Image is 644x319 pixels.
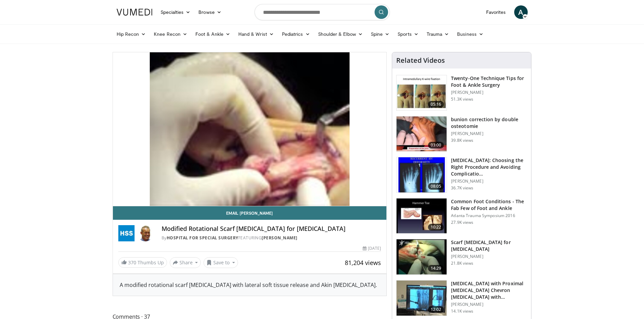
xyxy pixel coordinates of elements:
[204,257,238,268] button: Save to
[451,261,473,266] p: 21.8K views
[423,27,453,41] a: Trauma
[451,90,527,95] p: [PERSON_NAME]
[113,206,387,220] a: Email [PERSON_NAME]
[428,265,444,272] span: 14:29
[118,257,167,268] a: 370 Thumbs Up
[451,185,473,191] p: 36.7K views
[428,224,444,231] span: 10:22
[396,75,527,111] a: 05:16 Twenty-One Technique Tips for Foot & Ankle Surgery [PERSON_NAME] 51.3K views
[451,116,527,130] h3: bunion correction by double osteotomie
[396,56,445,64] h4: Related Videos
[167,235,238,241] a: Hospital for Special Surgery
[451,198,527,212] h3: Common Foot Conditions - The Fab Few of Foot and Ankle
[117,9,152,16] img: VuMedi Logo
[514,5,528,19] a: A
[118,225,135,241] img: Hospital for Special Surgery
[397,75,447,110] img: 6702e58c-22b3-47ce-9497-b1c0ae175c4c.150x105_q85_crop-smart_upscale.jpg
[345,259,381,267] span: 81,204 views
[451,239,527,252] h3: Scarf [MEDICAL_DATA] for [MEDICAL_DATA]
[393,27,423,41] a: Sports
[451,213,527,218] p: Atlanta Trauma Symposium 2016
[453,27,487,41] a: Business
[451,131,527,136] p: [PERSON_NAME]
[396,116,527,152] a: 03:00 bunion correction by double osteotomie [PERSON_NAME] 39.8K views
[451,254,527,259] p: [PERSON_NAME]
[428,142,444,149] span: 03:00
[451,157,527,177] h3: [MEDICAL_DATA]: Choosing the Right Procedure and Avoiding Complicatio…
[451,309,473,314] p: 14.1K views
[451,179,527,184] p: [PERSON_NAME]
[397,239,447,274] img: hR6qJalQBtA771a35hMDoxOjBrOw-uIx_1.150x105_q85_crop-smart_upscale.jpg
[451,220,473,225] p: 27.9K views
[451,138,473,143] p: 39.8K views
[363,245,381,251] div: [DATE]
[367,27,393,41] a: Spine
[234,27,278,41] a: Hand & Wrist
[397,281,447,316] img: 08be0349-593e-48f1-bfea-69f97c3c7a0f.150x105_q85_crop-smart_upscale.jpg
[120,281,380,289] div: A modified rotational scarf [MEDICAL_DATA] with lateral soft tissue release and Akin [MEDICAL_DATA].
[451,75,527,88] h3: Twenty-One Technique Tips for Foot & Ankle Surgery
[396,157,527,193] a: 08:05 [MEDICAL_DATA]: Choosing the Right Procedure and Avoiding Complicatio… [PERSON_NAME] 36.7K ...
[428,306,444,313] span: 12:02
[194,5,225,19] a: Browse
[278,27,314,41] a: Pediatrics
[428,183,444,190] span: 08:05
[162,225,381,233] h4: Modified Rotational Scarf [MEDICAL_DATA] for [MEDICAL_DATA]
[150,27,191,41] a: Knee Recon
[451,280,527,300] h3: [MEDICAL_DATA] with Proximal [MEDICAL_DATA] Chevron [MEDICAL_DATA] with [PERSON_NAME]…
[482,5,510,19] a: Favorites
[113,27,150,41] a: Hip Recon
[451,97,473,102] p: 51.3K views
[113,52,387,206] video-js: Video Player
[397,198,447,234] img: 4559c471-f09d-4bda-8b3b-c296350a5489.150x105_q85_crop-smart_upscale.jpg
[170,257,201,268] button: Share
[397,116,447,152] img: 294729_0000_1.png.150x105_q85_crop-smart_upscale.jpg
[396,280,527,316] a: 12:02 [MEDICAL_DATA] with Proximal [MEDICAL_DATA] Chevron [MEDICAL_DATA] with [PERSON_NAME]… [PER...
[137,225,153,241] img: Avatar
[255,4,390,20] input: Search topics, interventions
[451,302,527,307] p: [PERSON_NAME]
[314,27,367,41] a: Shoulder & Elbow
[396,198,527,234] a: 10:22 Common Foot Conditions - The Fab Few of Foot and Ankle Atlanta Trauma Symposium 2016 27.9K ...
[428,101,444,108] span: 05:16
[128,259,136,266] span: 370
[397,157,447,192] img: 3c75a04a-ad21-4ad9-966a-c963a6420fc5.150x105_q85_crop-smart_upscale.jpg
[262,235,297,241] a: [PERSON_NAME]
[157,5,195,19] a: Specialties
[191,27,234,41] a: Foot & Ankle
[162,235,381,241] div: By FEATURING
[396,239,527,275] a: 14:29 Scarf [MEDICAL_DATA] for [MEDICAL_DATA] [PERSON_NAME] 21.8K views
